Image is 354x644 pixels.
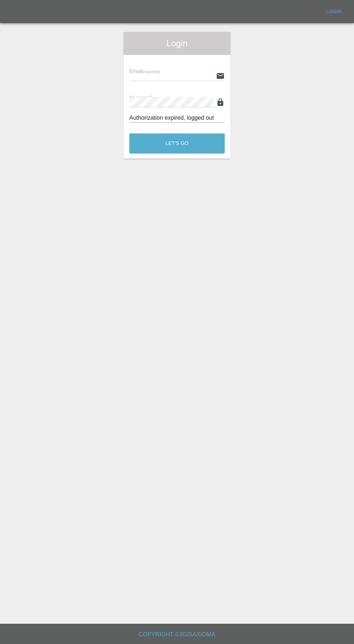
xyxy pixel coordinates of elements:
small: (required) [152,96,170,100]
button: Let's Go [129,133,225,153]
small: (required) [142,69,160,74]
div: Authorization expired, logged out [129,114,225,122]
span: Login [129,38,225,49]
a: Login [322,6,345,17]
span: Password [129,95,170,101]
h6: Copyright © 2025 Axioma [6,630,348,640]
span: Email [129,68,160,74]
